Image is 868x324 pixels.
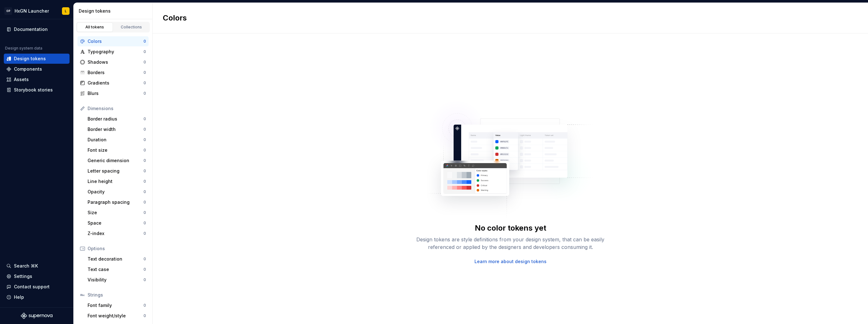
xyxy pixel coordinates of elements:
div: 0 [144,210,146,215]
div: 0 [144,91,146,96]
div: 0 [144,179,146,184]
div: Assets [14,76,29,83]
div: 0 [144,168,146,174]
div: 0 [144,39,146,44]
a: Font family0 [85,300,149,310]
a: Gradients0 [77,78,149,88]
div: Dimensions [88,105,146,112]
a: Borders0 [77,68,149,78]
a: Components [4,64,70,74]
a: Documentation [4,24,70,34]
a: Visibility0 [85,275,149,285]
a: Letter spacing0 [85,166,149,176]
a: Text case0 [85,264,149,274]
div: Search ⌘K [14,263,38,269]
div: Options [88,245,146,252]
div: 0 [144,80,146,85]
div: Text decoration [88,256,144,262]
div: 0 [144,231,146,236]
div: Generic dimension [88,157,144,164]
div: Design system data [5,46,42,51]
button: Search ⌘K [4,261,70,271]
a: Line height0 [85,176,149,186]
div: Contact support [14,284,50,290]
a: Duration0 [85,135,149,145]
div: 0 [144,137,146,142]
a: Font size0 [85,145,149,155]
div: Design tokens [79,8,150,14]
a: Border radius0 [85,114,149,124]
div: Strings [88,292,146,298]
div: Font weight/style [88,313,144,319]
div: Design tokens are style definitions from your design system, that can be easily referenced or app... [409,236,612,251]
div: Shadows [88,59,144,65]
div: 0 [144,148,146,153]
a: Generic dimension0 [85,156,149,166]
div: Letter spacing [88,168,144,174]
div: Documentation [14,26,48,32]
div: Visibility [88,277,144,283]
button: OPHxGN LauncherL [1,4,72,18]
a: Z-index0 [85,228,149,239]
div: Borders [88,69,144,76]
div: 0 [144,158,146,163]
div: L [65,9,67,14]
div: 0 [144,60,146,65]
div: Collections [116,25,147,30]
button: Help [4,292,70,302]
div: 0 [144,116,146,121]
div: 0 [144,189,146,194]
div: 0 [144,70,146,75]
a: Opacity0 [85,187,149,197]
div: Storybook stories [14,87,53,93]
div: Line height [88,178,144,185]
div: 0 [144,267,146,272]
a: Border width0 [85,124,149,134]
div: 0 [144,49,146,54]
div: Settings [14,273,32,280]
div: HxGN Launcher [15,8,49,14]
div: Size [88,209,144,216]
a: Colors0 [77,36,149,46]
a: Size0 [85,208,149,218]
a: Learn more about design tokens [474,258,547,265]
div: Design tokens [14,56,46,62]
div: 0 [144,313,146,318]
a: Text decoration0 [85,254,149,264]
div: Z-index [88,230,144,237]
a: Paragraph spacing0 [85,197,149,207]
div: Border width [88,126,144,133]
a: Assets [4,74,70,85]
div: Duration [88,137,144,143]
div: 0 [144,277,146,282]
a: Shadows0 [77,57,149,67]
div: Typography [88,49,144,55]
div: Space [88,220,144,226]
div: Help [14,294,24,300]
div: 0 [144,200,146,205]
div: Border radius [88,116,144,122]
div: Paragraph spacing [88,199,144,205]
div: All tokens [79,25,111,30]
div: Gradients [88,80,144,86]
div: Font family [88,302,144,309]
div: Colors [88,38,144,44]
div: 0 [144,256,146,262]
div: Components [14,66,42,72]
a: Typography0 [77,47,149,57]
div: 0 [144,127,146,132]
div: 0 [144,221,146,226]
div: 0 [144,303,146,308]
div: OP [4,7,12,15]
div: Opacity [88,189,144,195]
div: Font size [88,147,144,153]
button: Contact support [4,282,70,292]
a: Design tokens [4,54,70,64]
div: Blurs [88,90,144,97]
div: Text case [88,266,144,273]
h2: Colors [163,13,187,23]
a: Blurs0 [77,88,149,98]
a: Settings [4,271,70,281]
svg: Supernova Logo [21,313,52,319]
